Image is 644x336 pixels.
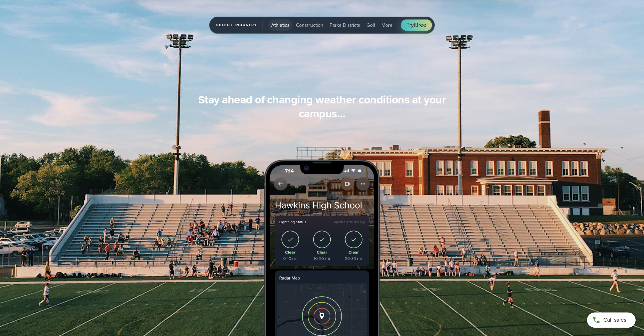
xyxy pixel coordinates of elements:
a: Tryitfree [401,19,432,31]
span: Construction [296,22,323,29]
span: Call sales [603,316,626,324]
span: Parks Districts [330,22,360,29]
span: More [381,22,393,29]
span: Select Industry [216,21,263,29]
button: More [379,19,395,31]
span: Athletics [271,22,290,29]
span: it [414,21,417,29]
button: Parks Districts [327,19,363,31]
button: Athletics [268,19,292,31]
button: Golf [364,19,378,31]
button: Construction [293,19,326,31]
span: Golf [367,22,375,29]
h3: Stay ahead of changing weather conditions at your campus… [188,93,456,120]
span: Try free [406,21,426,29]
a: Call sales [587,312,636,328]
